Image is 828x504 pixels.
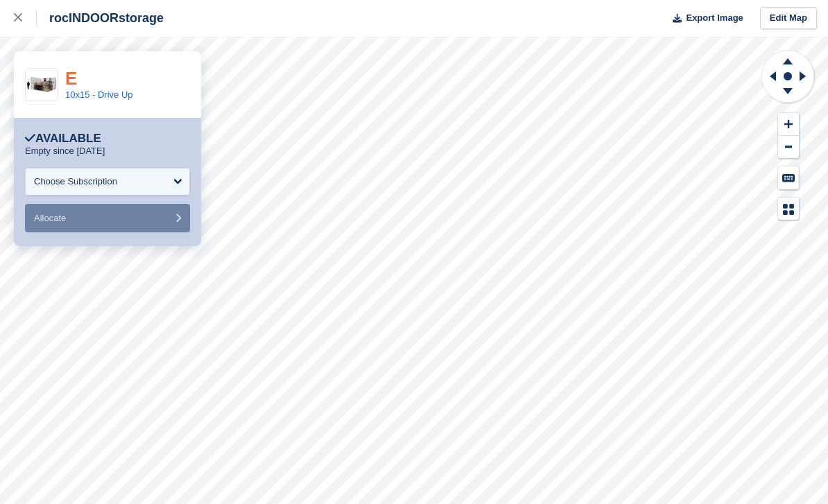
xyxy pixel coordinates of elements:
a: 10x15 - Drive Up [65,89,133,100]
button: Allocate [25,204,190,232]
button: Zoom In [778,113,799,136]
img: 150-sqft-unit.jpg [26,73,58,97]
span: Allocate [34,213,66,223]
a: E [65,68,77,89]
div: Available [25,132,101,146]
div: Choose Subscription [34,175,117,189]
span: Export Image [686,11,743,25]
div: rocINDOORstorage [37,10,164,26]
button: Map Legend [778,198,799,220]
button: Keyboard Shortcuts [778,166,799,189]
button: Zoom Out [778,136,799,159]
a: Edit Map [760,7,817,30]
p: Empty since [DATE] [25,146,105,157]
button: Export Image [664,7,743,30]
